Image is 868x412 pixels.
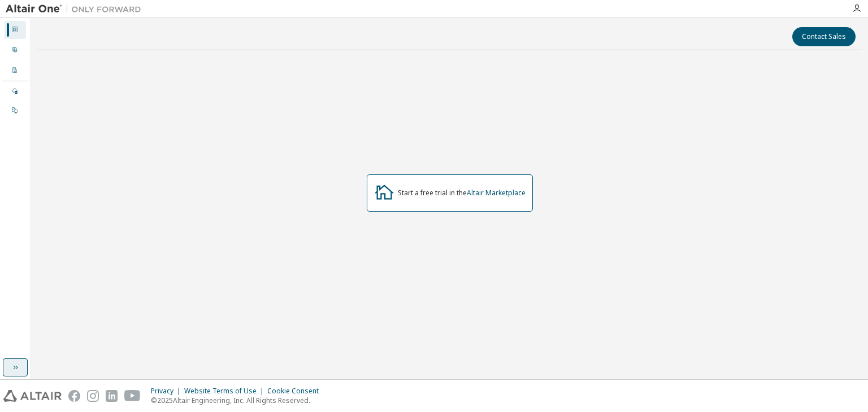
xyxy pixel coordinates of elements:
div: Company Profile [5,62,26,80]
img: facebook.svg [68,390,80,402]
a: Altair Marketplace [467,188,526,198]
div: Website Terms of Use [184,387,267,396]
div: User Profile [5,41,26,59]
img: altair_logo.svg [3,390,62,402]
div: Managed [5,82,26,100]
div: Cookie Consent [267,387,325,396]
img: Altair One [6,3,147,15]
div: Start a free trial in the [398,189,526,198]
img: linkedin.svg [106,390,118,402]
img: instagram.svg [87,390,99,402]
img: youtube.svg [124,390,141,402]
div: Dashboard [5,21,26,39]
div: Privacy [151,387,184,396]
p: © 2025 Altair Engineering, Inc. All Rights Reserved. [151,396,325,405]
div: On Prem [5,102,26,120]
button: Contact Sales [792,27,856,46]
